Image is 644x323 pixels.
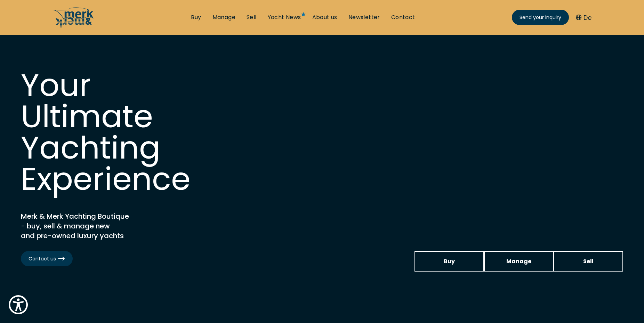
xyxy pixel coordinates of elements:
a: Newsletter [348,14,380,21]
a: Sell [247,14,257,21]
a: About us [312,14,337,21]
a: Sell [554,251,623,272]
h1: Your Ultimate Yachting Experience [21,70,230,195]
a: Manage [484,251,554,272]
a: Manage [212,14,235,21]
span: Manage [506,257,531,266]
span: Buy [444,257,455,266]
a: Contact us [21,251,73,266]
button: Show Accessibility Preferences [7,293,30,316]
a: Send your inquiry [512,10,569,25]
span: Contact us [29,255,65,263]
a: Buy [414,251,484,272]
button: De [576,13,591,22]
a: Buy [191,14,201,21]
h2: Merk & Merk Yachting Boutique - buy, sell & manage new and pre-owned luxury yachts [21,211,195,241]
span: Sell [583,257,594,266]
a: Contact [391,14,415,21]
a: Yacht News [268,14,301,21]
span: Send your inquiry [520,14,561,21]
